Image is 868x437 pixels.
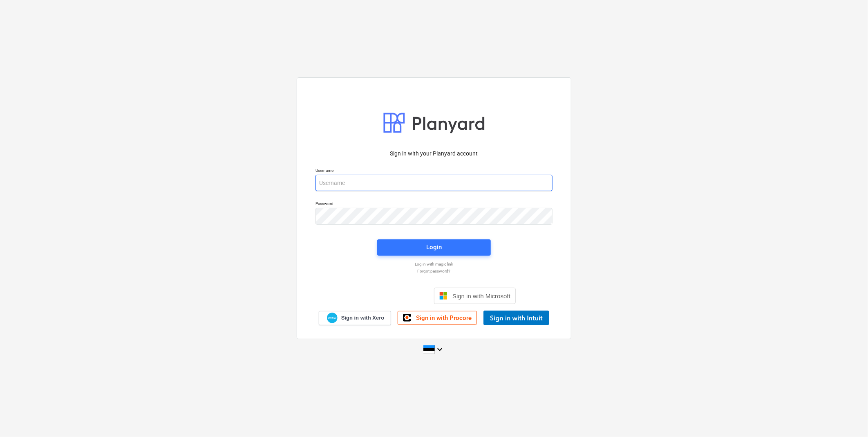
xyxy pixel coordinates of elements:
[377,239,491,256] button: Login
[311,261,557,267] a: Log in with magic link
[398,311,477,325] a: Sign in with Procore
[435,345,445,354] i: keyboard_arrow_down
[341,314,384,322] span: Sign in with Xero
[452,293,510,300] span: Sign in with Microsoft
[327,313,338,324] img: Xero logo
[348,287,432,305] iframe: Sign in with Google Button
[426,242,442,252] div: Login
[439,292,447,300] img: Microsoft logo
[315,168,553,175] p: Username
[319,311,391,325] a: Sign in with Xero
[315,175,553,191] input: Username
[315,201,553,208] p: Password
[416,314,472,322] span: Sign in with Procore
[315,149,553,158] p: Sign in with your Planyard account
[311,268,557,274] a: Forgot password?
